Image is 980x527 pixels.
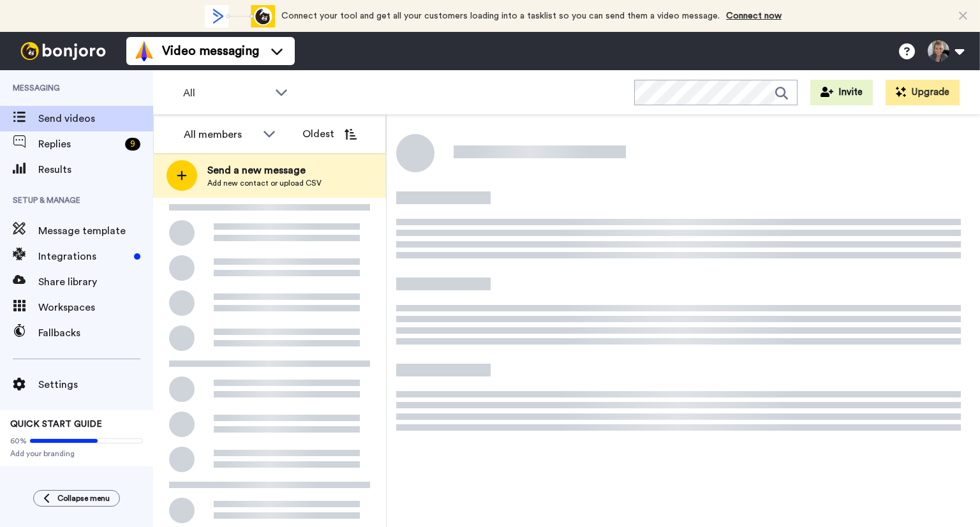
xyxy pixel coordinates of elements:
span: Fallbacks [38,325,153,341]
img: bj-logo-header-white.svg [15,42,111,60]
span: Results [38,162,153,177]
span: Collapse menu [57,493,110,503]
button: Collapse menu [33,490,120,507]
span: QUICK START GUIDE [10,420,102,429]
a: Connect now [726,11,782,20]
button: Invite [810,80,873,105]
span: Send videos [38,111,153,126]
span: 60% [10,436,27,446]
span: Add new contact or upload CSV [207,178,322,188]
button: Oldest [293,121,366,147]
span: Add your branding [10,449,143,459]
img: vm-color.svg [134,41,154,61]
span: All [183,85,269,101]
span: Share library [38,274,153,290]
span: Video messaging [162,42,259,60]
span: Replies [38,137,120,152]
span: Send a new message [207,163,322,178]
span: Integrations [38,249,129,264]
span: Settings [38,377,153,392]
button: Upgrade [886,80,960,105]
div: animation [205,5,275,27]
span: Workspaces [38,300,153,315]
span: Connect your tool and get all your customers loading into a tasklist so you can send them a video... [281,11,720,20]
div: 9 [125,138,140,151]
span: Message template [38,223,153,239]
div: All members [184,127,256,142]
